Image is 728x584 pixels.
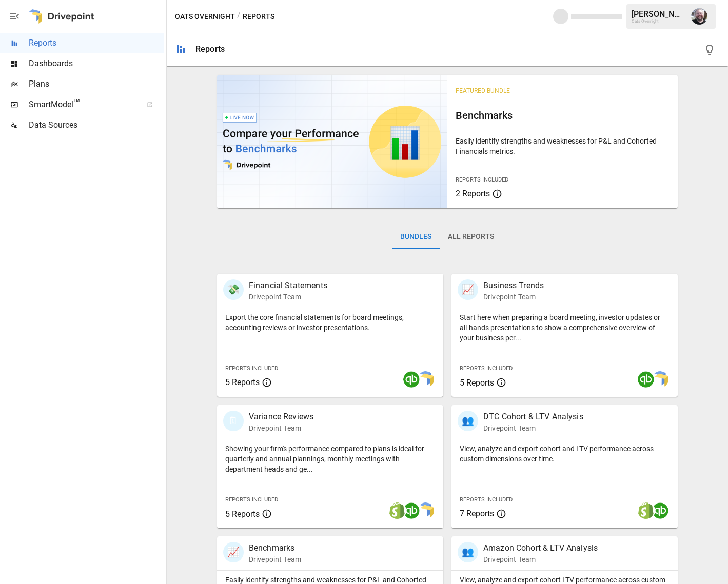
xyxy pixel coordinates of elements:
[418,371,434,388] img: smart model
[249,411,313,423] p: Variance Reviews
[652,371,668,388] img: smart model
[29,98,135,111] span: SmartModel
[685,2,714,31] button: Thomas Keller
[460,312,670,343] p: Start here when preparing a board meeting, investor updates or all-hands presentations to show a ...
[225,312,435,333] p: Export the core financial statements for board meetings, accounting reviews or investor presentat...
[223,411,244,431] div: 🗓
[632,19,685,24] div: Oats Overnight
[483,279,544,292] p: Business Trends
[249,292,327,302] p: Drivepoint Team
[632,9,685,19] div: [PERSON_NAME]
[249,423,313,433] p: Drivepoint Team
[175,10,235,23] button: Oats Overnight
[29,119,164,131] span: Data Sources
[456,189,490,198] span: 2 Reports
[237,10,241,23] div: /
[460,496,513,503] span: Reports Included
[225,377,260,387] span: 5 Reports
[223,542,244,562] div: 📈
[403,502,420,519] img: quickbooks
[418,502,434,519] img: smart model
[483,292,544,302] p: Drivepoint Team
[225,365,278,372] span: Reports Included
[389,502,405,519] img: shopify
[225,444,435,474] p: Showing your firm's performance compared to plans is ideal for quarterly and annual plannings, mo...
[195,44,225,54] div: Reports
[456,107,670,124] h6: Benchmarks
[249,542,301,554] p: Benchmarks
[392,225,440,249] button: Bundles
[691,8,707,25] img: Thomas Keller
[249,554,301,565] p: Drivepoint Team
[403,371,420,388] img: quickbooks
[223,279,244,300] div: 💸
[458,279,478,300] div: 📈
[456,136,670,156] p: Easily identify strengths and weaknesses for P&L and Cohorted Financials metrics.
[460,444,670,464] p: View, analyze and export cohort and LTV performance across custom dimensions over time.
[652,502,668,519] img: quickbooks
[483,542,598,554] p: Amazon Cohort & LTV Analysis
[29,37,164,49] span: Reports
[483,423,583,433] p: Drivepoint Team
[483,411,583,423] p: DTC Cohort & LTV Analysis
[225,496,278,503] span: Reports Included
[456,87,510,94] span: Featured Bundle
[29,78,164,90] span: Plans
[29,57,164,70] span: Dashboards
[249,279,327,292] p: Financial Statements
[73,97,81,110] span: ™
[460,509,494,518] span: 7 Reports
[483,554,598,565] p: Drivepoint Team
[456,176,508,183] span: Reports Included
[458,411,478,431] div: 👥
[638,502,654,519] img: shopify
[225,509,260,519] span: 5 Reports
[440,225,502,249] button: All Reports
[217,75,447,208] img: video thumbnail
[638,371,654,388] img: quickbooks
[458,542,478,562] div: 👥
[460,378,494,388] span: 5 Reports
[460,365,513,372] span: Reports Included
